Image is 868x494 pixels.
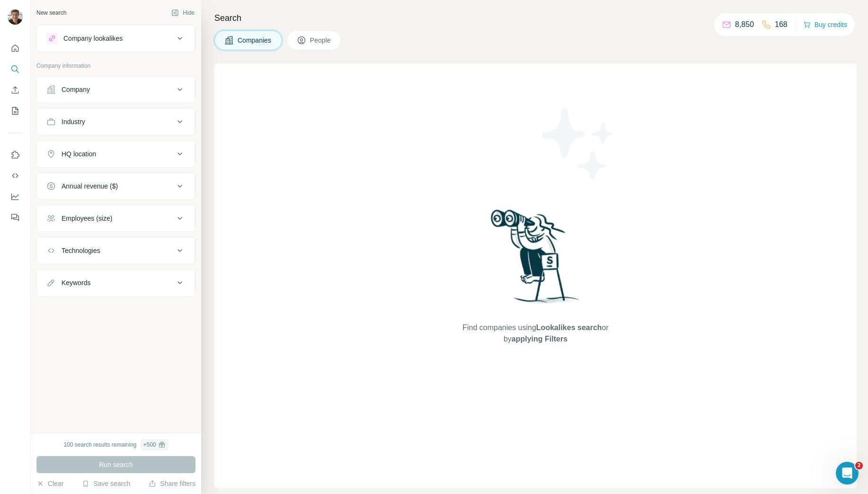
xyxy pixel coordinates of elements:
span: Companies [238,36,272,45]
button: Use Surfe API [8,167,23,184]
button: Clear [36,479,63,488]
iframe: Intercom live chat [836,462,859,485]
img: Avatar [8,9,23,25]
button: My lists [8,102,23,119]
button: Search [8,61,23,78]
div: New search [36,9,66,17]
button: Employees (size) [37,207,195,230]
div: Industry [62,117,85,126]
h4: Search [214,11,857,25]
button: Hide [165,6,201,20]
button: Keywords [37,271,195,294]
span: applying Filters [512,335,567,343]
button: Share filters [149,479,195,488]
button: Save search [82,479,130,488]
button: Buy credits [803,18,847,31]
button: Dashboard [8,188,23,205]
button: Technologies [37,239,195,262]
div: Employees (size) [62,214,112,223]
div: Company lookalikes [63,34,123,43]
button: Use Surfe on LinkedIn [8,146,23,163]
button: Quick start [8,40,23,57]
button: Enrich CSV [8,81,23,99]
span: Lookalikes search [536,323,602,332]
p: 168 [775,19,788,30]
p: Company information [36,62,195,70]
button: Company lookalikes [37,27,195,50]
img: Surfe Illustration - Woman searching with binoculars [487,207,585,313]
div: Keywords [62,278,90,287]
span: People [310,36,332,45]
button: Company [37,78,195,101]
div: Annual revenue ($) [62,181,118,191]
div: Technologies [62,246,100,255]
div: Company [62,85,90,94]
button: Industry [37,110,195,133]
button: Annual revenue ($) [37,175,195,198]
div: 100 search results remaining [63,439,168,450]
span: Find companies using or by [460,322,611,345]
div: + 500 [143,440,156,449]
p: 8,850 [735,19,754,30]
button: Feedback [8,209,23,226]
span: 2 [855,462,863,469]
div: HQ location [62,149,96,159]
img: Surfe Illustration - Stars [536,101,621,187]
button: HQ location [37,143,195,165]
